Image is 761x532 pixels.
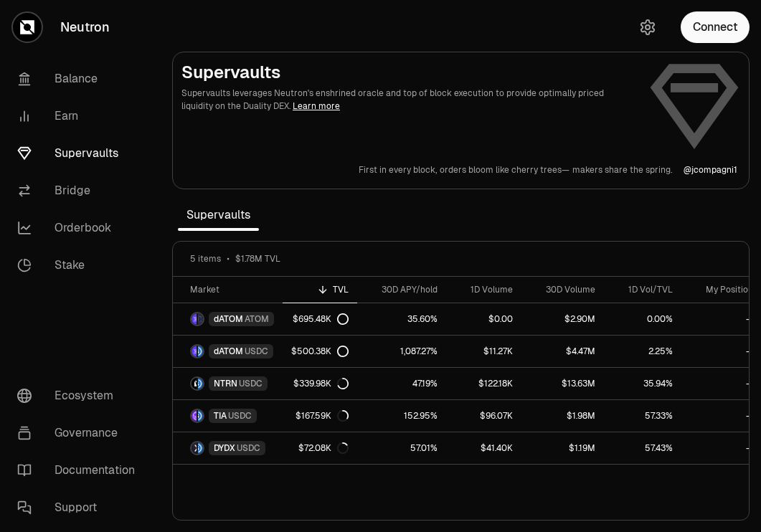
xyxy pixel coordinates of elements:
[173,432,283,464] a: DYDX LogoUSDC LogoDYDXUSDC
[530,284,595,295] div: 30D Volume
[521,303,604,335] a: $2.90M
[6,489,155,526] a: Support
[291,346,349,357] div: $500.38K
[366,284,438,295] div: 30D APY/hold
[198,378,203,389] img: USDC Logo
[6,60,155,98] a: Balance
[235,253,280,265] span: $1.78M TVL
[173,400,283,432] a: TIA LogoUSDC LogoTIAUSDC
[239,378,263,389] span: USDC
[293,313,349,325] div: $695.48K
[6,172,155,209] a: Bridge
[6,98,155,135] a: Earn
[192,313,197,325] img: dATOM Logo
[173,303,283,335] a: dATOM LogoATOM LogodATOMATOM
[6,452,155,489] a: Documentation
[681,11,750,43] button: Connect
[684,164,737,176] p: @ jcompagni1
[604,303,681,335] a: 0.00%
[446,400,521,432] a: $96.07K
[357,400,446,432] a: 152.95%
[684,164,737,176] a: @jcompagni1
[181,61,637,84] h2: Supervaults
[521,432,604,464] a: $1.19M
[604,368,681,399] a: 35.94%
[178,201,259,229] span: Supervaults
[359,164,672,176] a: First in every block,orders bloom like cherry trees—makers share the spring.
[198,410,203,422] img: USDC Logo
[283,400,357,432] a: $167.59K
[6,209,155,247] a: Orderbook
[604,400,681,432] a: 57.33%
[446,336,521,367] a: $11.27K
[192,378,197,389] img: NTRN Logo
[446,432,521,464] a: $41.40K
[521,400,604,432] a: $1.98M
[173,368,283,399] a: NTRN LogoUSDC LogoNTRNUSDC
[192,410,197,422] img: TIA Logo
[190,253,221,265] span: 5 items
[214,410,227,422] span: TIA
[181,87,637,113] p: Supervaults leverages Neutron's enshrined oracle and top of block execution to provide optimally ...
[455,284,513,295] div: 1D Volume
[6,135,155,172] a: Supervaults
[521,336,604,367] a: $4.47M
[690,284,753,295] div: My Position
[228,410,252,422] span: USDC
[6,377,155,414] a: Ecosystem
[283,432,357,464] a: $72.08K
[237,442,260,454] span: USDC
[521,368,604,399] a: $13.63M
[6,247,155,284] a: Stake
[214,378,237,389] span: NTRN
[283,368,357,399] a: $339.98K
[198,442,203,454] img: USDC Logo
[298,442,349,454] div: $72.08K
[296,410,349,422] div: $167.59K
[6,414,155,452] a: Governance
[572,164,672,176] p: makers share the spring.
[192,442,197,454] img: DYDX Logo
[192,346,197,357] img: dATOM Logo
[214,346,243,357] span: dATOM
[198,313,203,325] img: ATOM Logo
[173,336,283,367] a: dATOM LogoUSDC LogodATOMUSDC
[283,336,357,367] a: $500.38K
[214,313,243,325] span: dATOM
[357,336,446,367] a: 1,087.27%
[440,164,569,176] p: orders bloom like cherry trees—
[357,303,446,335] a: 35.60%
[198,346,203,357] img: USDC Logo
[245,346,268,357] span: USDC
[293,378,349,389] div: $339.98K
[359,164,437,176] p: First in every block,
[245,313,269,325] span: ATOM
[214,442,235,454] span: DYDX
[604,336,681,367] a: 2.25%
[604,432,681,464] a: 57.43%
[357,432,446,464] a: 57.01%
[291,284,349,295] div: TVL
[446,303,521,335] a: $0.00
[446,368,521,399] a: $122.18K
[613,284,673,295] div: 1D Vol/TVL
[283,303,357,335] a: $695.48K
[293,100,340,112] a: Learn more
[190,284,274,295] div: Market
[357,368,446,399] a: 47.19%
